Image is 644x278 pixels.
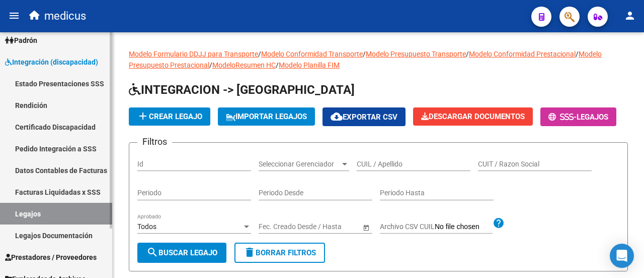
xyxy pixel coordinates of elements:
div: Open Intercom Messenger [610,244,634,268]
mat-icon: help [493,217,505,229]
span: Exportar CSV [331,113,397,122]
span: Descargar Documentos [421,112,525,121]
h3: Filtros [137,135,172,149]
a: Modelo Planilla FIM [279,61,340,69]
span: Legajos [577,113,608,122]
a: Modelo Conformidad Transporte [261,50,363,58]
a: Modelo Conformidad Prestacional [469,50,576,58]
span: Seleccionar Gerenciador [259,160,340,169]
span: Crear Legajo [137,112,202,121]
mat-icon: cloud_download [331,110,343,123]
button: Descargar Documentos [413,107,533,126]
mat-icon: menu [8,10,20,22]
mat-icon: search [146,246,158,258]
span: Todos [137,223,156,231]
span: Borrar Filtros [244,248,316,257]
mat-icon: add [137,110,149,122]
span: INTEGRACION -> [GEOGRAPHIC_DATA] [129,83,355,97]
span: IMPORTAR LEGAJOS [226,112,307,121]
span: Archivo CSV CUIL [380,223,435,231]
a: Modelo Formulario DDJJ para Transporte [129,50,258,58]
span: medicus [44,5,86,27]
button: Buscar Legajo [137,243,226,263]
input: Archivo CSV CUIL [435,223,493,232]
span: - [548,113,577,122]
span: Buscar Legajo [146,248,217,257]
span: Padrón [5,35,37,46]
button: Crear Legajo [129,107,210,126]
button: Exportar CSV [323,107,406,126]
button: -Legajos [540,107,616,126]
a: Modelo Presupuesto Transporte [366,50,466,58]
button: IMPORTAR LEGAJOS [218,107,315,126]
button: Borrar Filtros [234,243,325,263]
span: Prestadores / Proveedores [5,252,97,263]
button: Open calendar [361,222,371,233]
span: Integración (discapacidad) [5,57,98,68]
input: Fecha fin [304,223,353,231]
a: ModeloResumen HC [212,61,276,69]
mat-icon: delete [244,246,256,258]
mat-icon: person [624,10,636,22]
input: Fecha inicio [259,223,295,231]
